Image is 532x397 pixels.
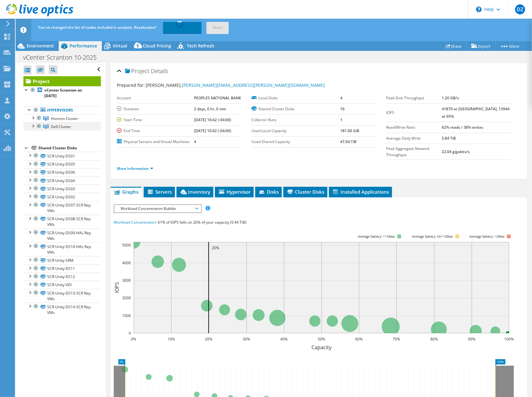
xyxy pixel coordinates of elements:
b: PEOPLES NATIONAL BANK [194,95,241,101]
b: 62% reads / 38% writes [442,125,483,130]
span: Performance [70,43,97,49]
text: 20% [212,245,219,251]
span: Horizon Cluster [51,116,78,121]
span: Project [125,68,149,74]
text: 100% [505,336,514,342]
a: SCR-Unity-DS11 [23,265,101,273]
a: SCR-Unity-DS08-SCR Rep VMs [23,215,101,229]
text: 4000 [122,260,131,265]
label: Shared Cluster Disks [251,106,340,112]
text: Average latency >20ms [469,234,505,239]
label: Used Local Capacity [251,128,340,134]
span: Disks [258,189,279,195]
span: Inventory [180,189,210,195]
b: 16 [340,106,345,112]
b: [DATE] 10:42 (-04:00) [194,128,231,133]
span: You've changed the list of nodes included in analysis. Recalculate? [38,25,157,30]
text: 10% [167,336,175,342]
a: vCenter Scranton on [DATE] [23,86,101,100]
text: 0 [129,330,131,336]
a: More [495,41,524,51]
a: SCR-Unity-DS10-HAL Rep VMs [23,242,101,256]
a: SCR-Unity-DS06 [23,168,101,176]
label: Used Shared Capacity [251,139,340,145]
text: 20% [205,336,212,342]
a: SCR-Unity-DS01 [23,152,101,160]
label: IOPS [386,110,442,116]
text: 2000 [122,295,131,300]
a: Project [23,76,101,86]
b: vCenter Scranton on [DATE] [44,87,82,98]
span: Hypervisor [218,189,251,195]
text: 70% [393,336,400,342]
span: Tech Refresh [187,43,214,49]
text: 50% [318,336,325,342]
a: SCR-Unity-DS02 [23,193,101,201]
a: Dell Cluster [23,122,101,131]
tspan: Average latency <=10ms [357,234,395,239]
span: DZ [515,4,525,14]
div: Shared Cluster Disks [38,144,101,152]
svg: \n [476,7,482,12]
text: IOPS [113,282,120,293]
a: SCR-Unity-DS04 [23,176,101,185]
span: [PERSON_NAME], [146,82,325,88]
a: SCR-Unity-DS09-HAL Rep VMs [23,229,101,242]
text: Capacity [311,344,332,351]
a: SCR-Unity-SRM [23,256,101,264]
a: Horizon Cluster [23,114,101,122]
span: Installed Applications [332,189,389,195]
b: 4 [340,95,342,101]
text: 90% [468,336,475,342]
a: More Information [117,166,153,171]
b: 22.04 gigabits/s [442,149,470,154]
span: Graphs [114,189,138,195]
span: Workload Concentration Bubble [117,205,198,212]
span: Cluster Disks [286,189,324,195]
a: SCR-Unity-DS13-SCR Rep VMs [23,289,101,303]
a: Share [441,41,467,51]
span: Environment [27,43,54,49]
b: [DATE] 10:42 (-04:00) [194,117,231,122]
text: 5000 [122,242,131,248]
label: Peak Aggregate Network Throughput [386,146,442,158]
b: 4 [194,139,196,144]
span: Dell Cluster [51,124,71,129]
label: End Time [117,128,194,134]
label: Peak Disk Throughput [386,95,442,101]
b: 47.04 TiB [340,139,356,144]
a: Recalculating... [163,22,201,33]
label: Duration [117,106,194,112]
label: Collector Runs [251,117,340,123]
span: Workload Concentration: [114,220,157,225]
label: Physical Servers and Virtual Machines [117,139,194,145]
text: 1000 [122,313,131,318]
a: Hypervisors [23,106,101,114]
label: Read/Write Ratio [386,124,442,131]
span: Cloud Pricing [143,43,171,49]
a: SCR-Unity-DS05 [23,160,101,168]
a: SCR-Unity-DS03 [23,185,101,193]
b: 1 [340,117,342,122]
a: SCR-Unity-DS12 [23,273,101,281]
label: Account [117,95,194,101]
b: 181.00 GiB [340,128,359,133]
span: Virtual [113,43,127,49]
b: 41870 at [GEOGRAPHIC_DATA], 13944 at 95% [442,106,510,119]
h1: vCenter Scranton 10-2025 [20,54,106,61]
text: 40% [280,336,288,342]
span: Details [151,67,168,75]
label: Prepared for: [117,82,145,88]
span: 61% of IOPS falls on 20% of your capacity (9.44 TiB) [158,220,246,225]
text: 3000 [122,278,131,283]
a: SCR-Unity-DS07-SCR Rep VMs [23,201,101,215]
label: Start Time [117,117,194,123]
text: 30% [243,336,250,342]
b: 1.20 GB/s [442,95,459,101]
a: Export [466,41,495,51]
label: Average Daily Write [386,135,442,141]
span: Servers [147,189,172,195]
label: Local Disks [251,95,340,101]
text: 0% [131,336,137,342]
a: SCR-Unity-VDI [23,281,101,289]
